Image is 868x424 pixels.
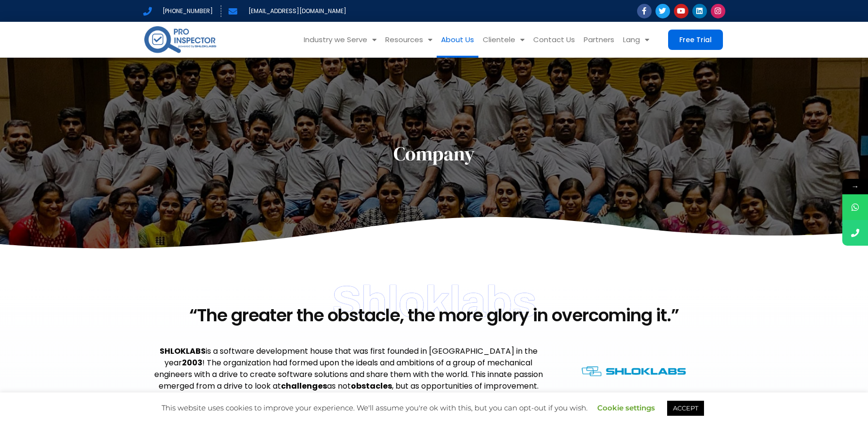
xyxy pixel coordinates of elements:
span: [EMAIL_ADDRESS][DOMAIN_NAME] [246,5,346,17]
strong: obstacles [351,380,392,392]
a: Partners [579,22,619,58]
p: is a software development house that was first founded in [GEOGRAPHIC_DATA] in the year ! The org... [148,345,549,392]
strong: 2003 [182,357,202,368]
a: Industry we Serve [299,22,381,58]
a: Free Trial [668,30,723,50]
nav: Menu [232,22,654,58]
a: Cookie settings [597,403,655,412]
a: Resources [381,22,437,58]
a: Lang [619,22,654,58]
img: pro-inspector-logo [143,24,217,55]
h1: Company [148,142,721,165]
div: “The greater the obstacle, the more glory in overcoming it.” [148,307,721,324]
p: Shloklabs [143,280,725,324]
a: Clientele [478,22,529,58]
span: Free Trial [679,36,712,43]
a: Contact Us [529,22,579,58]
a: ACCEPT [667,401,704,416]
img: shloklabs-logo [580,365,688,378]
a: [EMAIL_ADDRESS][DOMAIN_NAME] [229,5,346,17]
a: About Us [437,22,478,58]
span: [PHONE_NUMBER] [160,5,213,17]
strong: challenges [281,380,327,392]
span: → [842,179,868,194]
span: This website uses cookies to improve your experience. We'll assume you're ok with this, but you c... [162,403,706,412]
strong: SHLOKLABS [160,345,206,357]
